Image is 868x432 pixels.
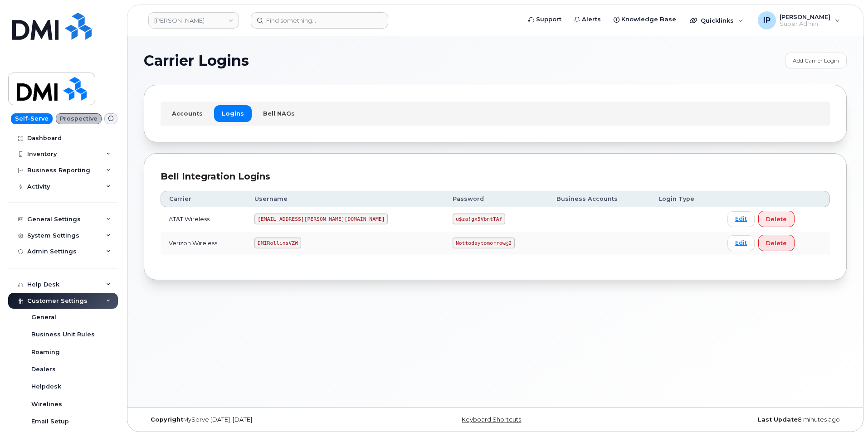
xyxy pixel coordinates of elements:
span: Carrier Logins [144,54,249,68]
th: Username [246,191,444,207]
code: Nottodaytomorrow@2 [453,238,514,248]
strong: Last Update [758,416,798,423]
a: Edit [727,211,755,227]
td: AT&T Wireless [161,207,246,231]
th: Carrier [161,191,246,207]
td: Verizon Wireless [161,231,246,255]
span: Delete [766,215,787,223]
a: Logins [214,105,252,121]
a: Edit [727,235,755,251]
code: [EMAIL_ADDRESS][PERSON_NAME][DOMAIN_NAME] [254,214,388,224]
code: DMIRollinsVZW [254,238,301,248]
a: Bell NAGs [255,105,302,121]
div: MyServe [DATE]–[DATE] [144,416,378,423]
a: Add Carrier Login [785,53,847,68]
span: Delete [766,239,787,248]
div: 8 minutes ago [612,416,847,423]
code: u$za!gx5VbntTAf [453,214,505,224]
button: Delete [758,211,795,227]
th: Login Type [651,191,719,207]
div: Bell Integration Logins [161,170,830,183]
a: Keyboard Shortcuts [462,416,521,423]
a: Accounts [164,105,210,121]
th: Password [444,191,548,207]
th: Business Accounts [548,191,651,207]
strong: Copyright [151,416,183,423]
button: Delete [758,235,795,251]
